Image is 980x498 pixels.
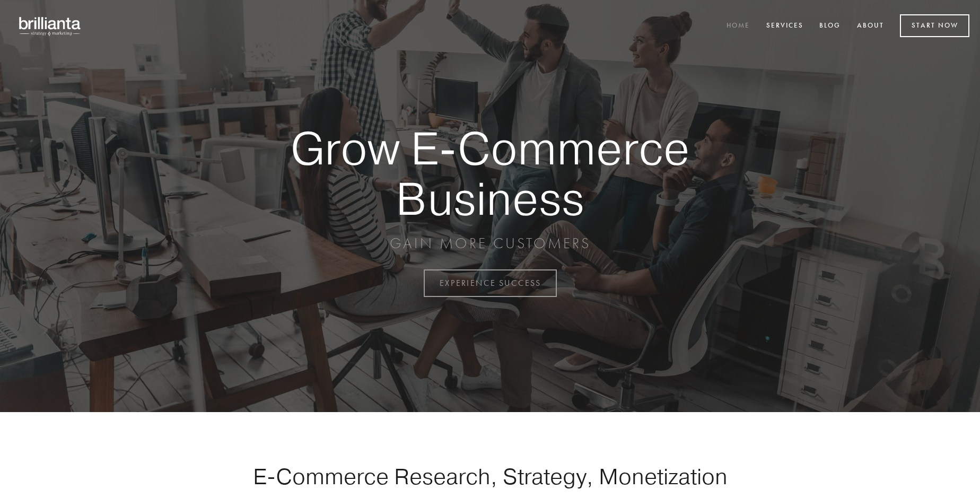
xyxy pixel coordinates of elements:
a: Start Now [900,14,969,37]
img: brillianta - research, strategy, marketing [11,11,90,41]
a: About [850,18,891,35]
a: EXPERIENCE SUCCESS [424,269,557,297]
a: Home [720,18,757,35]
a: Services [759,18,810,35]
p: GAIN MORE CUSTOMERS [253,234,727,253]
strong: Grow E-Commerce Business [253,123,727,223]
a: Blog [812,18,847,35]
h1: E-Commerce Research, Strategy, Monetization [220,463,760,490]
